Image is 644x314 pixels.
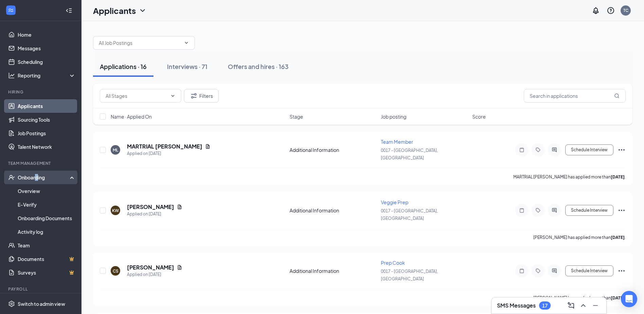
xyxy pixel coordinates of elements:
[550,147,558,153] svg: ActiveChat
[113,268,118,274] div: CS
[579,301,587,310] svg: ChevronUp
[18,300,65,307] div: Switch to admin view
[611,295,625,300] b: [DATE]
[18,266,76,279] a: SurveysCrown
[127,271,182,278] div: Applied on [DATE]
[381,260,405,266] span: Prep Cook
[550,208,558,213] svg: ActiveChat
[524,89,626,103] input: Search in applications
[623,7,628,13] div: TC
[127,150,210,157] div: Applied on [DATE]
[618,267,626,275] svg: Ellipses
[18,99,76,113] a: Applicants
[566,300,576,311] button: ComposeMessage
[381,208,438,221] span: 0017 - [GEOGRAPHIC_DATA], [GEOGRAPHIC_DATA]
[106,92,167,100] input: All Stages
[184,40,189,46] svg: ChevronDown
[8,72,15,79] svg: Analysis
[18,72,76,79] div: Reporting
[611,235,625,240] b: [DATE]
[170,93,176,99] svg: ChevronDown
[177,204,182,210] svg: Document
[592,6,600,15] svg: Notifications
[167,62,207,71] div: Interviews · 71
[18,239,76,252] a: Team
[18,252,76,266] a: DocumentsCrown
[590,300,601,311] button: Minimize
[127,143,202,150] h5: MARTRIAL [PERSON_NAME]
[567,301,575,310] svg: ComposeMessage
[99,39,181,47] input: All Job Postings
[518,268,526,274] svg: Note
[139,6,147,15] svg: ChevronDown
[381,139,413,145] span: Team Member
[381,113,406,120] span: Job posting
[534,147,542,153] svg: Tag
[621,291,637,307] div: Open Intercom Messenger
[112,208,119,213] div: KW
[381,199,408,205] span: Veggie Prep
[18,28,76,41] a: Home
[8,89,74,95] div: Hiring
[607,6,615,15] svg: QuestionInfo
[100,62,147,71] div: Applications · 16
[66,7,72,14] svg: Collapse
[8,286,74,292] div: Payroll
[127,211,182,217] div: Applied on [DATE]
[177,265,182,270] svg: Document
[518,208,526,213] svg: Note
[578,300,589,311] button: ChevronUp
[8,174,15,181] svg: UserCheck
[8,160,74,166] div: Team Management
[290,146,377,153] div: Additional Information
[290,113,303,120] span: Stage
[381,148,438,160] span: 0017 - [GEOGRAPHIC_DATA], [GEOGRAPHIC_DATA]
[565,205,613,216] button: Schedule Interview
[127,203,174,211] h5: [PERSON_NAME]
[518,147,526,153] svg: Note
[18,55,76,69] a: Scheduling
[542,303,548,309] div: 17
[190,92,198,100] svg: Filter
[18,184,76,198] a: Overview
[611,174,625,179] b: [DATE]
[497,302,536,309] h3: SMS Messages
[591,301,600,310] svg: Minimize
[7,7,14,14] svg: WorkstreamLogo
[614,93,620,99] svg: MagnifyingGlass
[565,265,613,276] button: Schedule Interview
[18,211,76,225] a: Onboarding Documents
[513,174,626,180] p: MARTRIAL [PERSON_NAME] has applied more than .
[290,207,377,214] div: Additional Information
[18,113,76,126] a: Sourcing Tools
[534,268,542,274] svg: Tag
[565,144,613,155] button: Schedule Interview
[533,295,626,301] p: [PERSON_NAME] has applied more than .
[618,146,626,154] svg: Ellipses
[533,234,626,240] p: [PERSON_NAME] has applied more than .
[8,300,15,307] svg: Settings
[18,140,76,154] a: Talent Network
[534,208,542,213] svg: Tag
[381,269,438,281] span: 0017 - [GEOGRAPHIC_DATA], [GEOGRAPHIC_DATA]
[205,144,210,149] svg: Document
[18,174,70,181] div: Onboarding
[111,113,152,120] span: Name · Applied On
[290,267,377,274] div: Additional Information
[472,113,486,120] span: Score
[18,225,76,239] a: Activity log
[618,206,626,214] svg: Ellipses
[113,147,118,153] div: ML
[93,5,136,16] h1: Applicants
[550,268,558,274] svg: ActiveChat
[228,62,289,71] div: Offers and hires · 163
[18,126,76,140] a: Job Postings
[184,89,219,103] button: Filter Filters
[127,264,174,271] h5: [PERSON_NAME]
[18,41,76,55] a: Messages
[18,198,76,211] a: E-Verify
